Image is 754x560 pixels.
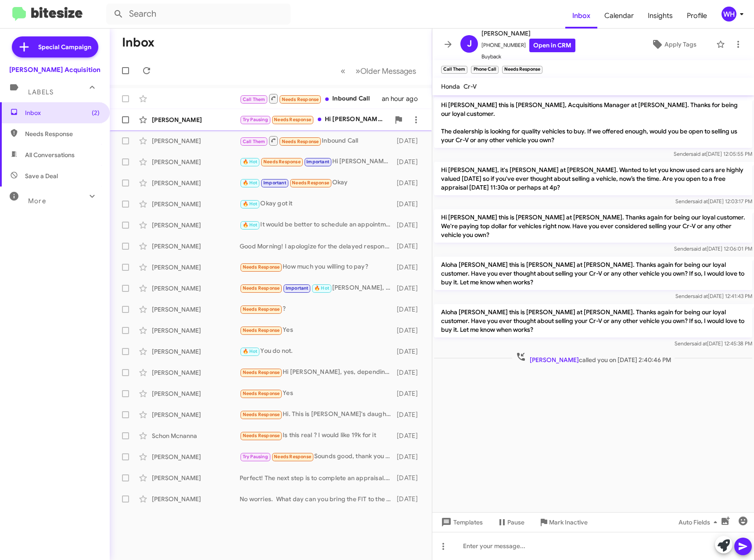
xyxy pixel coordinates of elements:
[152,326,240,335] div: [PERSON_NAME]
[395,474,425,482] div: [DATE]
[240,178,395,188] div: Okay
[152,410,240,419] div: [PERSON_NAME]
[243,139,266,144] span: Call Them
[152,179,240,187] div: [PERSON_NAME]
[679,514,721,530] span: Auto Fields
[240,199,395,209] div: Okay got it
[471,66,498,74] small: Phone Call
[434,257,752,290] p: Aloha [PERSON_NAME] this is [PERSON_NAME] at [PERSON_NAME]. Thanks again for being our loyal cust...
[549,514,588,530] span: Mark Inactive
[664,36,697,52] span: Apply Tags
[395,158,425,166] div: [DATE]
[341,65,345,76] span: «
[243,412,280,417] span: Needs Response
[152,221,240,230] div: [PERSON_NAME]
[152,495,240,503] div: [PERSON_NAME]
[240,135,395,146] div: Inbound Call
[350,62,421,80] button: Next
[152,158,240,166] div: [PERSON_NAME]
[529,39,575,52] a: Open in CRM
[434,162,752,195] p: Hi [PERSON_NAME], it's [PERSON_NAME] at [PERSON_NAME]. Wanted to let you know used cars are highl...
[530,356,579,364] span: [PERSON_NAME]
[240,325,395,335] div: Yes
[243,454,268,459] span: Try Pausing
[691,245,707,252] span: said at
[240,220,395,230] div: It would be better to schedule an appointment. i want to be mindful of your time and make sure we...
[714,7,744,22] button: WH
[355,65,360,76] span: »
[243,97,266,102] span: Call Them
[395,347,425,356] div: [DATE]
[675,198,752,205] span: Sender [DATE] 12:03:17 PM
[395,431,425,440] div: [DATE]
[152,431,240,440] div: Schon Mcnanna
[92,108,100,117] span: (2)
[263,180,286,186] span: Important
[243,159,258,165] span: 🔥 Hot
[691,151,706,157] span: said at
[152,305,240,314] div: [PERSON_NAME]
[395,221,425,230] div: [DATE]
[292,180,329,186] span: Needs Response
[12,36,98,57] a: Special Campaign
[240,283,395,293] div: [PERSON_NAME], my apologies, my ride for [DATE] just cancelled and if I end up selling I'll need ...
[243,348,258,354] span: 🔥 Hot
[636,36,712,52] button: Apply Tags
[680,3,714,29] a: Profile
[481,39,575,52] span: [PHONE_NUMBER]
[674,151,752,157] span: Sender [DATE] 12:05:55 PM
[507,514,524,530] span: Pause
[565,3,597,29] a: Inbox
[722,7,736,22] div: WH
[240,157,395,167] div: Hi [PERSON_NAME], I am here waiting in the showroom.
[274,117,311,122] span: Needs Response
[395,263,425,272] div: [DATE]
[25,172,58,180] span: Save a Deal
[434,209,752,243] p: Hi [PERSON_NAME] this is [PERSON_NAME] at [PERSON_NAME]. Thanks again for being our loyal custome...
[693,293,708,299] span: said at
[152,474,240,482] div: [PERSON_NAME]
[274,454,311,459] span: Needs Response
[441,83,460,90] span: Honda
[38,43,91,51] span: Special Campaign
[263,159,301,165] span: Needs Response
[243,370,280,375] span: Needs Response
[395,410,425,419] div: [DATE]
[28,197,46,205] span: More
[395,179,425,187] div: [DATE]
[306,159,329,165] span: Important
[152,452,240,461] div: [PERSON_NAME]
[106,4,291,25] input: Search
[152,284,240,293] div: [PERSON_NAME]
[152,242,240,251] div: [PERSON_NAME]
[693,198,708,205] span: said at
[481,28,575,39] span: [PERSON_NAME]
[240,93,382,104] div: Inbound Call
[9,65,101,74] div: [PERSON_NAME] Acquisition
[336,62,421,80] nav: Page navigation example
[152,200,240,208] div: [PERSON_NAME]
[314,285,329,291] span: 🔥 Hot
[240,242,395,251] div: Good Morning! I apologize for the delayed response. Are you able to stop by the dealership for an...
[467,37,472,51] span: J
[395,368,425,377] div: [DATE]
[395,326,425,335] div: [DATE]
[432,514,490,530] button: Templates
[243,433,280,438] span: Needs Response
[597,3,641,29] a: Calendar
[240,346,395,356] div: You do not.
[434,304,752,337] p: Aloha [PERSON_NAME] this is [PERSON_NAME] at [PERSON_NAME]. Thanks again for being our loyal cust...
[25,151,75,159] span: All Conversations
[692,340,707,347] span: said at
[240,474,395,482] div: Perfect! The next step is to complete an appraisal. Once complete, we can make you an offer. Are ...
[395,305,425,314] div: [DATE]
[395,284,425,293] div: [DATE]
[28,88,54,96] span: Labels
[641,3,680,29] a: Insights
[240,262,395,272] div: How much you willing to pay?
[243,327,280,333] span: Needs Response
[675,340,752,347] span: Sender [DATE] 12:45:38 PM
[122,36,154,50] h1: Inbox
